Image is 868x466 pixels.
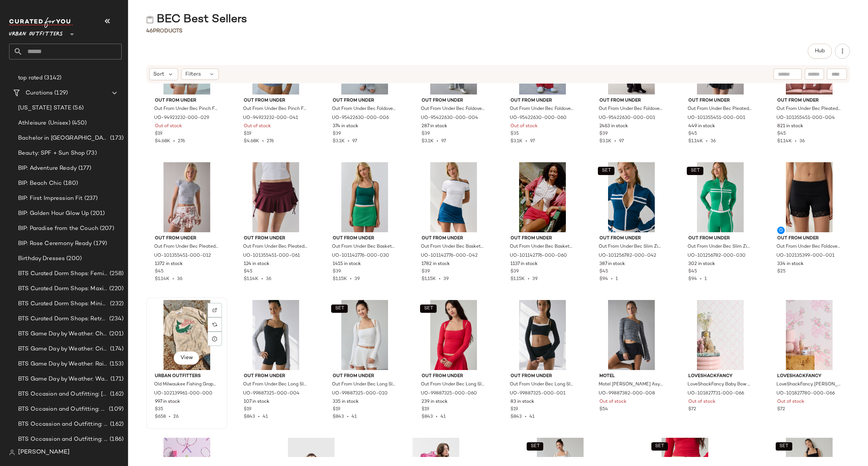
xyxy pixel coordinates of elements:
span: (173) [108,134,124,143]
span: (180) [62,179,78,188]
span: 36 [711,139,716,144]
span: Out From Under [333,235,397,242]
span: (207) [98,224,114,233]
span: Out From Under [244,373,308,380]
span: $25 [777,268,785,275]
div: Products [146,27,182,35]
span: • [611,139,619,144]
span: $19 [333,406,340,413]
span: BTS Game Day by Weather: Crisp & Cozy [18,345,108,353]
span: 97 [352,139,357,144]
span: 39 [443,277,449,282]
span: 997 in stock [155,399,180,405]
span: $843 [422,414,433,419]
span: Motel [PERSON_NAME] Asymmetric Striped Long Sleeve Top in Grey, Women's at Urban Outfitters [599,381,663,388]
span: • [166,414,173,419]
span: Curations [26,89,53,97]
span: (201) [108,330,124,338]
img: cfy_white_logo.C9jOOHJF.svg [9,17,73,28]
span: UO-94923232-000-029 [154,115,209,122]
span: • [258,277,266,282]
span: BTS Game Day by Weather: Chilly Kickoff [18,330,108,338]
span: UO-99887325-000-010 [332,390,388,397]
span: UO-101256782-000-042 [599,253,656,259]
span: 41 [440,414,446,419]
span: Old Milwaukee Fishing Graphic Tee in [GEOGRAPHIC_DATA], Men's at Urban Outfitters [154,381,218,388]
span: • [344,414,351,419]
span: Out From Under Bec Pleated Micro Mini Skort in Black, Women's at Urban Outfitters [688,106,752,113]
span: $39 [333,268,341,275]
span: Out From Under Bec Foldover Lace Trim Short in Black, Women's at Urban Outfitters [776,244,840,250]
span: SET [690,168,700,174]
span: 39 [355,277,360,282]
span: $19 [244,406,251,413]
span: UO-99887382-000-008 [599,390,655,397]
span: 1 [616,277,618,282]
span: (3142) [43,74,61,82]
span: Out From Under Bec Pleated Micro Mini Skort in Maroon, Women's at Urban Outfitters [243,244,307,250]
span: $54 [599,406,608,413]
img: 101142776_042_b [416,162,492,232]
span: Out From Under [688,235,752,242]
span: 387 in stock [599,261,625,268]
span: • [703,139,711,144]
span: Out From Under Bec Foldover Flare Pant in Black, Women's at Urban Outfitters [599,106,663,113]
span: (186) [108,435,124,444]
span: $1.15K [422,277,436,282]
span: BTS Game Day by Weather: Warm & Sunny [18,375,109,384]
span: $39 [422,131,430,137]
span: (129) [53,89,68,97]
span: 821 in stock [777,123,803,130]
span: (162) [108,390,124,399]
span: BTS Curated Dorm Shops: Minimalist [18,300,108,308]
span: Sort [153,70,164,78]
span: UO-101256782-000-030 [688,253,746,259]
span: $45 [244,268,252,275]
span: BIP: Beach Chic [18,179,62,188]
span: UO-101355451-000-004 [776,115,835,122]
img: 99887325_060_b [416,300,492,370]
span: 239 in stock [422,399,448,405]
span: 1137 in stock [510,261,538,268]
span: $4.68K [155,139,170,144]
span: BTS Game Day by Weather: Rain Day Ready [18,360,108,369]
button: SET [651,442,668,451]
span: $1.15K [333,277,347,282]
img: 99887382_008_b [593,300,669,370]
button: View [174,351,199,365]
span: Out From Under Bec Basketball Mesh Low-Rise Micro Mini Skort in Green, Women's at Urban Outfitters [332,244,396,250]
span: Out From Under Bec Pleated Micro Mini Skort in Grey, Women's at Urban Outfitters [776,106,840,113]
span: LoveShackFancy [688,373,752,380]
span: BIP: Rose Ceremony Ready [18,239,92,248]
img: 99887325_001_b [504,300,581,370]
span: 124 in stock [244,261,269,268]
span: UO-101142776-000-030 [332,253,389,259]
span: (201) [89,209,105,218]
span: $3.1K [333,139,345,144]
span: Out From Under [422,97,486,104]
span: • [436,277,443,282]
span: (179) [92,239,107,248]
span: (153) [108,360,124,369]
span: $72 [777,406,785,413]
span: BIP: First Impression Fit [18,194,83,203]
span: Out of stock [510,123,538,130]
span: Out From Under [510,373,575,380]
span: (450) [70,119,87,128]
span: (171) [109,375,124,384]
span: • [523,139,530,144]
span: • [259,139,267,144]
span: BTS Curated Dorm Shops: Maximalist [18,285,108,293]
span: (258) [108,270,124,278]
span: LoveShackFancy [777,373,841,380]
span: (73) [85,149,97,158]
span: $45 [688,268,697,275]
span: $1.14K [688,139,703,144]
img: 99887325_004_b [238,300,314,370]
span: 334 in stock [777,261,804,268]
span: UO-101827780-000-066 [776,390,835,397]
span: SET [530,444,540,449]
span: UO-99887325-000-060 [421,390,477,397]
span: UO-101355451-000-001 [688,115,745,122]
span: $94 [688,277,697,282]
